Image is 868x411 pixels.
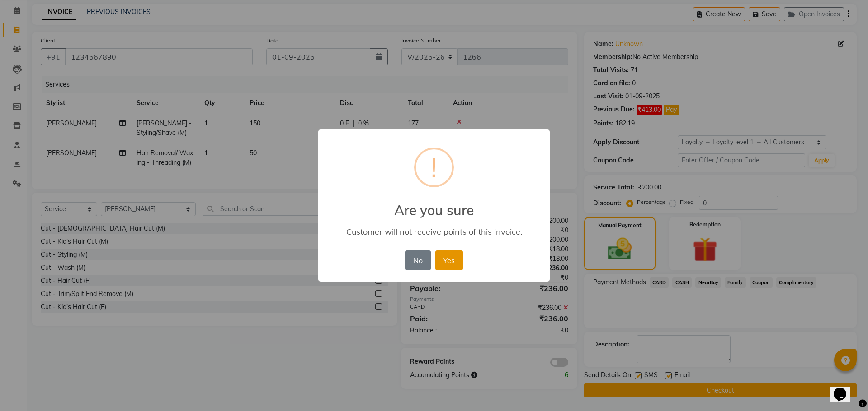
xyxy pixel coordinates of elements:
button: No [405,250,430,270]
div: Customer will not receive points of this invoice. [331,226,537,237]
div: ! [431,149,437,185]
button: Yes [435,250,463,270]
h2: Are you sure [318,191,550,218]
iframe: chat widget [830,375,859,402]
